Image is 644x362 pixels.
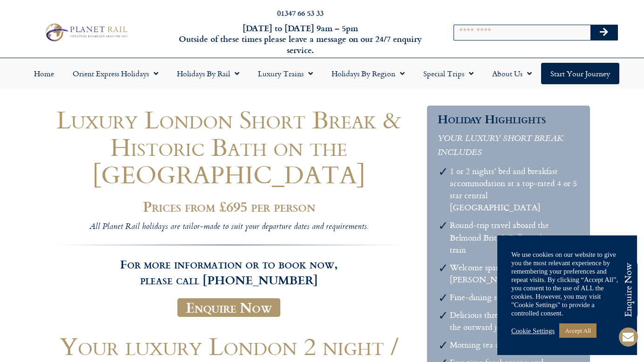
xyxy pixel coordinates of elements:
[438,111,579,127] h3: Holiday Highlights
[54,199,404,215] h2: Prices from £695 per person
[450,165,579,214] li: 1 or 2 nights’ bed and breakfast accommodation at a top-rated 4 or 5 star central [GEOGRAPHIC_DATA]
[25,63,63,84] a: Home
[322,63,414,84] a: Holidays by Region
[168,63,249,84] a: Holidays by Rail
[54,244,404,287] h3: For more information or to book now, please call [PHONE_NUMBER]
[541,63,619,84] a: Start your Journey
[450,261,579,286] li: Welcome sparkling [PERSON_NAME]
[559,323,597,338] a: Accept All
[42,21,130,43] img: Planet Rail Train Holidays Logo
[590,25,617,40] button: Search
[450,219,579,256] li: Round-trip travel aboard the Belmond British Pullman luxury train
[438,133,563,160] em: YOUR LUXURY SHORT BREAK INCLUDES
[511,327,555,335] a: Cookie Settings
[63,63,168,84] a: Orient Express Holidays
[54,106,404,188] h1: Luxury London Short Break & Historic Bath on the [GEOGRAPHIC_DATA]
[89,221,368,234] i: All Planet Rail holidays are tailor-made to suit your departure dates and requirements.
[174,23,427,55] h6: [DATE] to [DATE] 9am – 5pm Outside of these times please leave a message on our 24/7 enquiry serv...
[249,63,322,84] a: Luxury Trains
[277,7,324,18] a: 01347 66 53 33
[483,63,541,84] a: About Us
[450,309,579,334] li: Delicious three-course brunch on the outward journey
[5,63,639,84] nav: Menu
[511,250,623,317] div: We use cookies on our website to give you the most relevant experience by remembering your prefer...
[177,298,280,317] a: Enquire Now
[450,291,579,303] li: Fine-dining silver service
[414,63,483,84] a: Special Trips
[450,339,579,351] li: Morning tea and coffee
